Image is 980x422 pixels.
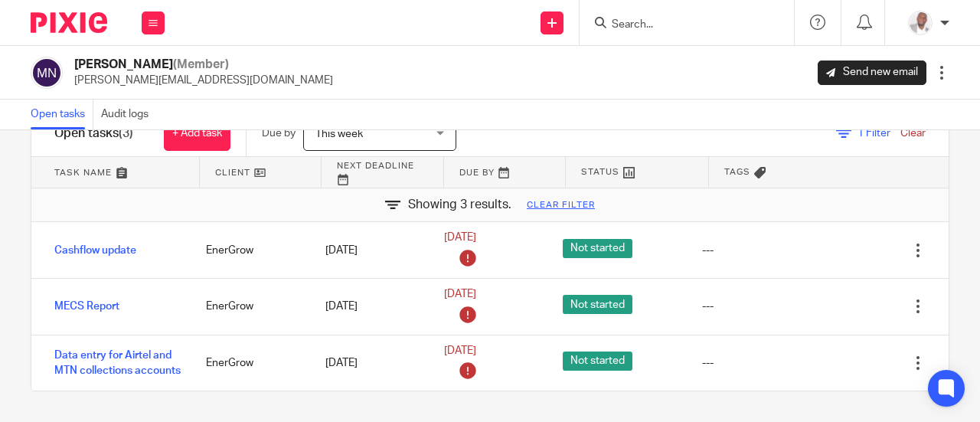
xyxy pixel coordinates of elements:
span: [DATE] [444,233,476,244]
div: --- [702,355,714,371]
div: [DATE] [310,348,429,378]
div: [DATE] [310,291,429,322]
a: + Add task [164,116,230,151]
span: [DATE] [444,345,476,356]
input: Search [610,18,748,32]
div: --- [702,299,714,314]
span: Not started [563,295,632,314]
a: Open tasks [31,100,93,129]
div: EnerGrow [191,235,309,266]
span: [DATE] [444,289,476,299]
img: Pixie [31,12,107,33]
h1: Open tasks [54,126,133,142]
p: Due by [262,126,296,141]
a: Clear filter [527,199,595,211]
span: Filter [857,128,890,139]
div: [DATE] [310,235,429,266]
span: Tags [724,165,750,178]
span: Not started [563,352,632,371]
a: Data entry for Airtel and MTN collections accounts [54,350,181,376]
div: EnerGrow [191,291,309,322]
img: svg%3E [31,57,63,89]
a: Send new email [818,61,926,85]
span: Status [581,165,619,178]
div: --- [702,243,714,258]
a: Clear [900,128,926,139]
p: [PERSON_NAME][EMAIL_ADDRESS][DOMAIN_NAME] [74,73,333,88]
div: EnerGrow [191,348,309,378]
span: (Member) [173,58,229,70]
span: (3) [119,127,133,139]
span: 1 [857,128,864,139]
img: Paul%20S%20-%20Picture.png [908,11,933,35]
span: This week [315,129,363,139]
span: Not started [563,239,632,258]
a: Cashflow update [54,245,136,256]
a: Audit logs [101,100,156,129]
h2: [PERSON_NAME] [74,57,333,73]
span: Showing 3 results. [408,196,511,214]
a: MECS Report [54,301,119,312]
